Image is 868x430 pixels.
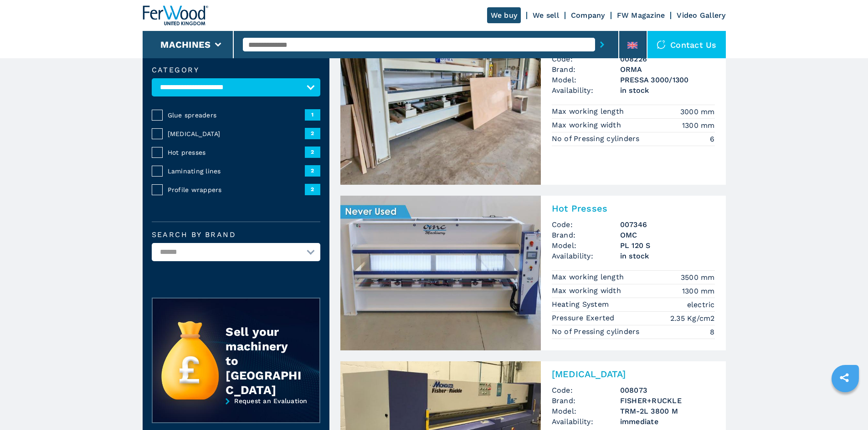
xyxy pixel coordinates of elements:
[152,397,320,430] a: Request an Evaluation
[552,54,620,64] span: Code:
[340,30,726,185] a: Hot Presses ORMA PRESSA 3000/1300Hot PressesCode:008226Brand:ORMAModel:PRESSA 3000/1300Availabili...
[595,34,609,55] button: submit-button
[552,313,617,323] p: Pressure Exerted
[681,272,715,283] em: 3500 mm
[152,231,320,238] label: Search by brand
[620,64,715,75] h3: ORMA
[620,54,715,64] h3: 008226
[552,230,620,240] span: Brand:
[687,299,715,310] em: electric
[168,148,305,157] span: Hot presses
[305,147,320,157] span: 2
[657,40,666,49] img: Contact us
[620,85,715,96] span: in stock
[552,369,715,379] h2: [MEDICAL_DATA]
[552,395,620,406] span: Brand:
[620,385,715,395] h3: 008073
[710,134,714,144] em: 6
[305,165,320,176] span: 2
[340,196,541,350] img: Hot Presses OMC PL 120 S
[682,286,715,296] em: 1300 mm
[552,219,620,230] span: Code:
[647,31,726,58] div: Contact us
[552,406,620,416] span: Model:
[143,5,208,25] img: Ferwood
[552,385,620,395] span: Code:
[168,129,305,138] span: [MEDICAL_DATA]
[552,134,642,144] p: No of Pressing cylinders
[487,7,521,23] a: We buy
[340,30,541,185] img: Hot Presses ORMA PRESSA 3000/1300
[305,128,320,139] span: 2
[620,406,715,416] h3: TRM-2L 3800 M
[552,203,715,214] h2: Hot Presses
[533,11,559,20] a: We sell
[552,299,611,309] p: Heating System
[160,39,211,50] button: Machines
[340,196,726,350] a: Hot Presses OMC PL 120 SHot PressesCode:007346Brand:OMCModel:PL 120 SAvailability:in stockMax wor...
[552,85,620,96] span: Availability:
[226,324,301,397] div: Sell your machinery to [GEOGRAPHIC_DATA]
[829,389,861,423] iframe: Chat
[571,11,605,20] a: Company
[620,240,715,251] h3: PL 120 S
[305,184,320,195] span: 2
[552,272,627,282] p: Max working length
[552,106,627,116] p: Max working length
[620,251,715,261] span: in stock
[552,240,620,251] span: Model:
[670,313,715,324] em: 2.35 Kg/cm2
[620,219,715,230] h3: 007346
[552,251,620,261] span: Availability:
[552,64,620,75] span: Brand:
[552,327,642,337] p: No of Pressing cylinders
[680,106,715,117] em: 3000 mm
[617,11,665,20] a: FW Magazine
[168,167,305,176] span: Laminating lines
[833,366,856,389] a: sharethis
[620,395,715,406] h3: FISHER+RUCKLE
[552,120,624,130] p: Max working width
[620,230,715,240] h3: OMC
[168,111,305,120] span: Glue spreaders
[152,66,320,74] label: Category
[305,109,320,120] span: 1
[620,416,715,427] span: immediate
[168,185,305,194] span: Profile wrappers
[710,327,714,337] em: 8
[620,75,715,85] h3: PRESSA 3000/1300
[552,286,624,296] p: Max working width
[552,75,620,85] span: Model:
[677,11,725,20] a: Video Gallery
[682,120,715,131] em: 1300 mm
[552,416,620,427] span: Availability:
